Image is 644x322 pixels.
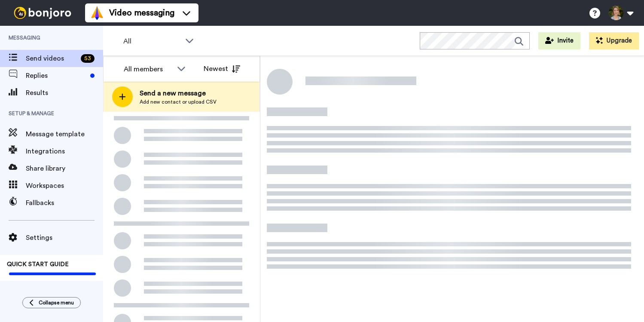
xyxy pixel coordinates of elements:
[140,98,217,105] span: Add new contact or upload CSV
[26,71,87,81] span: Replies
[26,53,77,64] span: Send videos
[589,32,639,49] button: Upgrade
[90,6,104,20] img: vm-color.svg
[26,233,103,243] span: Settings
[22,297,81,308] button: Collapse menu
[10,7,75,19] img: bj-logo-header-white.svg
[26,163,103,174] span: Share library
[26,88,103,98] span: Results
[81,54,95,63] div: 53
[26,129,103,139] span: Message template
[140,88,217,98] span: Send a new message
[39,299,74,306] span: Collapse menu
[7,261,69,267] span: QUICK START GUIDE
[124,64,173,74] div: All members
[109,7,174,19] span: Video messaging
[123,36,181,46] span: All
[538,32,580,49] button: Invite
[26,181,103,191] span: Workspaces
[197,60,247,77] button: Newest
[26,146,103,156] span: Integrations
[26,198,103,208] span: Fallbacks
